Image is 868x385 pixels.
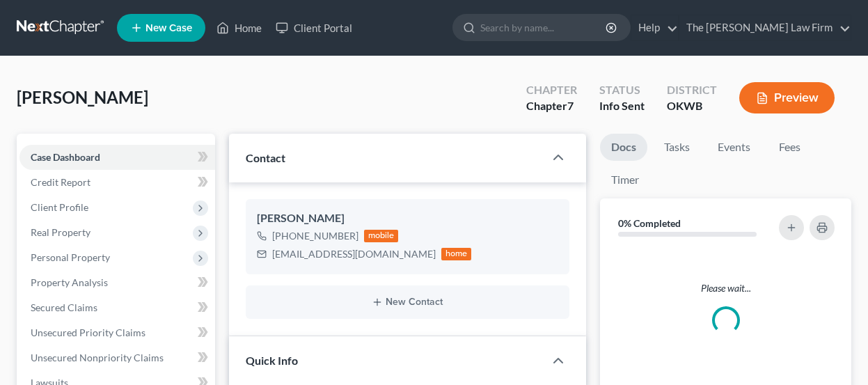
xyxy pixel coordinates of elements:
[600,166,650,194] a: Timer
[667,98,717,114] div: OKWB
[272,247,436,261] div: [EMAIL_ADDRESS][DOMAIN_NAME]
[767,134,812,161] a: Fees
[19,145,215,170] a: Case Dashboard
[31,201,88,213] span: Client Profile
[441,248,472,260] div: home
[19,270,215,295] a: Property Analysis
[31,327,145,338] span: Unsecured Priority Claims
[611,281,840,295] p: Please wait...
[17,87,148,107] span: [PERSON_NAME]
[246,151,285,164] span: Contact
[31,301,97,313] span: Secured Claims
[145,23,192,33] span: New Case
[707,134,762,161] a: Events
[269,15,359,40] a: Client Portal
[19,295,215,320] a: Secured Claims
[31,176,90,188] span: Credit Report
[599,82,645,98] div: Status
[257,210,558,227] div: [PERSON_NAME]
[631,15,678,40] a: Help
[31,151,100,163] span: Case Dashboard
[31,276,108,288] span: Property Analysis
[210,15,269,40] a: Home
[667,82,717,98] div: District
[600,134,647,161] a: Docs
[31,251,110,263] span: Personal Property
[272,229,358,243] div: [PHONE_NUMBER]
[567,99,574,112] span: 7
[19,320,215,345] a: Unsecured Priority Claims
[19,170,215,195] a: Credit Report
[364,230,399,242] div: mobile
[31,352,164,363] span: Unsecured Nonpriority Claims
[526,82,577,98] div: Chapter
[31,226,90,238] span: Real Property
[679,15,851,40] a: The [PERSON_NAME] Law Firm
[19,345,215,370] a: Unsecured Nonpriority Claims
[618,217,681,229] strong: 0% Completed
[599,98,645,114] div: Info Sent
[739,82,835,113] button: Preview
[526,98,577,114] div: Chapter
[257,297,558,308] button: New Contact
[480,15,608,40] input: Search by name...
[246,354,298,367] span: Quick Info
[653,134,701,161] a: Tasks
